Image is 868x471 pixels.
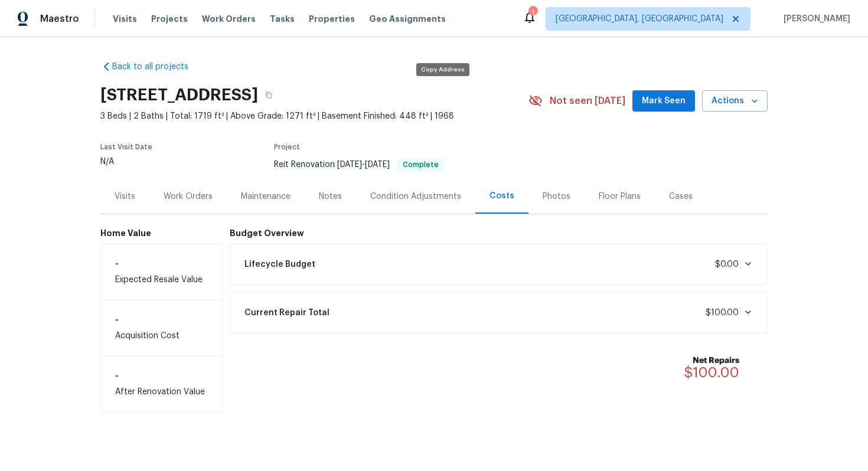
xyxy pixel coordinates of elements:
div: Visits [115,191,135,202]
span: Maestro [40,13,79,25]
span: [DATE] [337,161,362,169]
span: [PERSON_NAME] [779,13,850,25]
div: Costs [490,190,514,202]
a: Back to all projects [100,61,214,73]
div: Cases [669,191,693,202]
div: Notes [319,191,342,202]
div: After Renovation Value [100,356,223,413]
span: Current Repair Total [244,307,329,319]
div: Photos [543,191,570,202]
span: 3 Beds | 2 Baths | Total: 1719 ft² | Above Grade: 1271 ft² | Basement Finished: 448 ft² | 1968 [100,110,528,122]
h6: Budget Overview [230,228,768,238]
h6: - [115,371,208,380]
div: Maintenance [241,191,291,202]
span: Not seen [DATE] [550,95,625,107]
h2: [STREET_ADDRESS] [100,89,258,101]
span: - [337,161,390,169]
span: Mark Seen [642,94,686,109]
span: Project [274,143,300,151]
span: Complete [398,161,443,168]
button: Actions [702,90,768,112]
div: Condition Adjustments [370,191,461,202]
span: $0.00 [715,260,739,269]
span: Geo Assignments [369,13,446,25]
div: Floor Plans [599,191,641,202]
span: Visits [113,13,137,25]
span: [GEOGRAPHIC_DATA], [GEOGRAPHIC_DATA] [556,13,723,25]
span: $100.00 [706,309,739,317]
div: Acquisition Cost [100,300,223,356]
span: Tasks [270,15,295,23]
span: Lifecycle Budget [244,259,315,270]
span: Actions [712,94,758,109]
button: Mark Seen [632,90,695,112]
span: Properties [309,13,355,25]
span: Work Orders [202,13,256,25]
span: [DATE] [365,161,390,169]
h6: - [115,315,208,324]
span: Reit Renovation [274,161,445,169]
span: $100.00 [684,365,739,380]
h6: - [115,259,208,268]
div: 1 [528,7,537,19]
h6: Home Value [100,228,223,238]
div: Work Orders [164,191,213,202]
span: Projects [151,13,188,25]
div: Expected Resale Value [100,244,223,300]
div: N/A [100,158,152,166]
span: Last Visit Date [100,143,152,151]
b: Net Repairs [684,355,739,367]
